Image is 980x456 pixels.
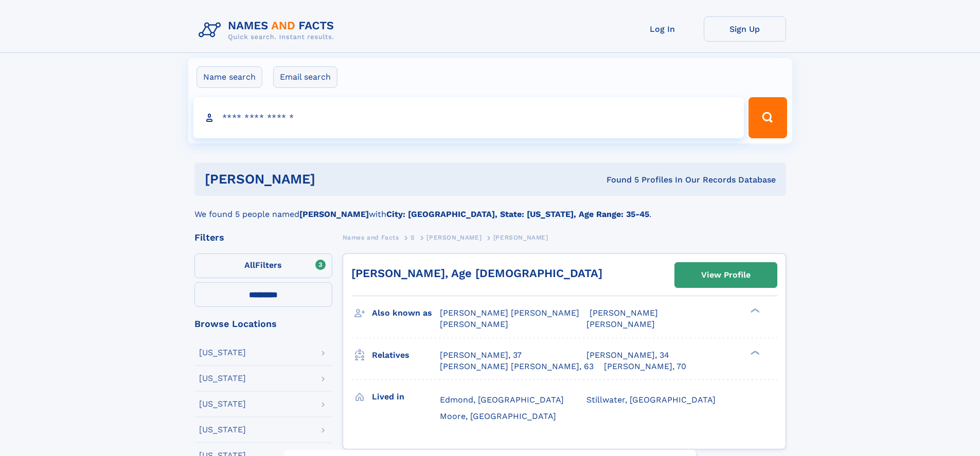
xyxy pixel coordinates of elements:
[199,400,246,408] div: [US_STATE]
[586,395,716,405] span: Stillwater, [GEOGRAPHIC_DATA]
[372,304,440,322] h3: Also known as
[426,234,482,241] span: [PERSON_NAME]
[701,263,751,287] div: View Profile
[194,319,332,329] div: Browse Locations
[351,267,602,280] a: [PERSON_NAME], Age [DEMOGRAPHIC_DATA]
[675,263,777,287] a: View Profile
[372,346,440,364] h3: Relatives
[493,234,548,241] span: [PERSON_NAME]
[386,209,649,219] b: City: [GEOGRAPHIC_DATA], State: [US_STATE], Age Range: 35-45
[194,16,343,44] img: Logo Names and Facts
[411,234,415,241] span: S
[440,411,556,421] span: Moore, [GEOGRAPHIC_DATA]
[440,319,508,329] span: [PERSON_NAME]
[244,260,255,270] span: All
[440,361,594,372] a: [PERSON_NAME] [PERSON_NAME], 63
[604,361,686,372] a: [PERSON_NAME], 70
[194,233,332,242] div: Filters
[199,374,246,382] div: [US_STATE]
[461,174,776,186] div: Found 5 Profiles In Our Records Database
[621,16,704,42] a: Log In
[704,16,786,42] a: Sign Up
[273,66,337,88] label: Email search
[586,350,669,361] a: [PERSON_NAME], 34
[194,196,786,221] div: We found 5 people named with .
[411,231,415,244] a: S
[748,307,760,314] div: ❯
[193,97,744,138] input: search input
[343,231,399,244] a: Names and Facts
[440,350,522,361] a: [PERSON_NAME], 37
[199,349,246,357] div: [US_STATE]
[748,349,760,356] div: ❯
[440,308,579,318] span: [PERSON_NAME] [PERSON_NAME]
[590,308,658,318] span: [PERSON_NAME]
[205,173,461,186] h1: [PERSON_NAME]
[197,66,262,88] label: Name search
[440,395,564,405] span: Edmond, [GEOGRAPHIC_DATA]
[749,97,787,138] button: Search Button
[194,253,332,278] label: Filters
[299,209,369,219] b: [PERSON_NAME]
[426,231,482,244] a: [PERSON_NAME]
[199,426,246,434] div: [US_STATE]
[586,319,655,329] span: [PERSON_NAME]
[372,388,440,406] h3: Lived in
